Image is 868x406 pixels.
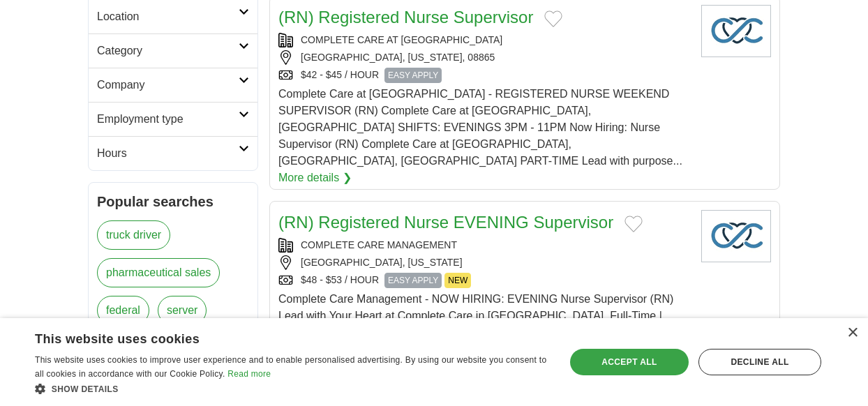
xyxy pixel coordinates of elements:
div: Close [847,328,858,338]
a: Company [89,68,257,102]
button: Add to favorite jobs [544,10,562,27]
iframe: Sign in with Google Dialog [581,14,854,176]
h2: Company [97,77,239,93]
a: federal [97,296,149,325]
div: $42 - $45 / HOUR [278,68,690,83]
a: Read more, opens a new window [227,369,271,379]
h2: Popular searches [97,191,249,212]
h2: Hours [97,145,239,162]
img: Company logo [701,210,771,262]
a: truck driver [97,220,170,250]
span: Complete Care at [GEOGRAPHIC_DATA] - REGISTERED NURSE WEEKEND SUPERVISOR (RN) Complete Care at [G... [278,88,682,167]
a: server [158,296,207,325]
img: Company logo [701,5,771,57]
div: [GEOGRAPHIC_DATA], [US_STATE], 08865 [278,50,690,65]
a: More details ❯ [278,170,352,186]
a: pharmaceutical sales [97,258,220,287]
a: Hours [89,136,257,170]
div: $48 - $53 / HOUR [278,273,690,288]
a: (RN) Registered Nurse EVENING Supervisor [278,213,613,232]
div: Decline all [698,349,821,375]
h2: Employment type [97,111,239,128]
div: This website uses cookies [35,326,514,347]
div: COMPLETE CARE MANAGEMENT [278,238,690,253]
a: Category [89,33,257,68]
a: (RN) Registered Nurse Supervisor [278,8,533,27]
div: [GEOGRAPHIC_DATA], [US_STATE] [278,255,690,270]
h2: Location [97,8,239,25]
span: This website uses cookies to improve user experience and to enable personalised advertising. By u... [35,355,546,379]
span: EASY APPLY [384,273,442,288]
span: EASY APPLY [384,68,442,83]
span: Show details [52,384,119,394]
div: COMPLETE CARE AT [GEOGRAPHIC_DATA] [278,33,690,47]
span: Complete Care Management - NOW HIRING: EVENING Nurse Supervisor (RN) Lead with Your Heart at Comp... [278,293,684,355]
span: NEW [444,273,471,288]
div: Accept all [570,349,689,375]
div: Show details [35,382,549,396]
a: Employment type [89,102,257,136]
button: Add to favorite jobs [624,216,643,232]
h2: Category [97,43,239,59]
